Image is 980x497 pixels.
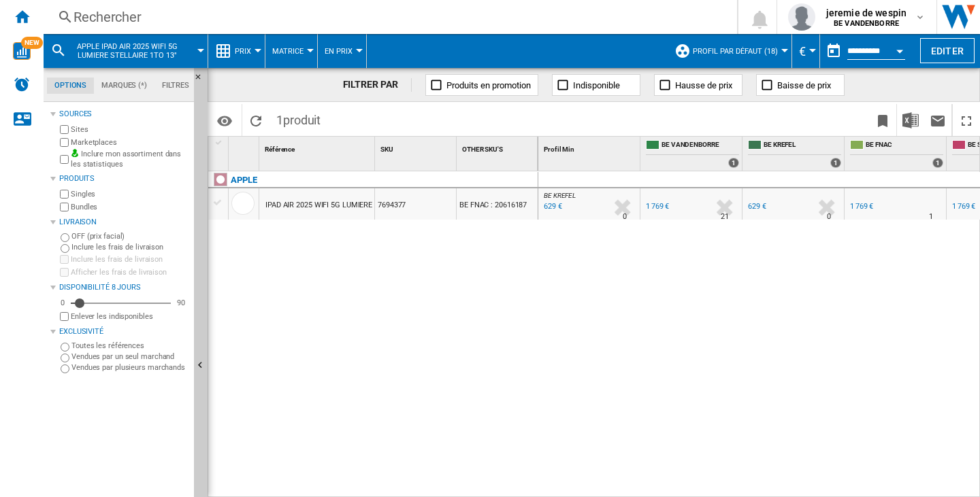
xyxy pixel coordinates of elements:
[71,124,189,135] label: Sites
[60,268,69,277] input: Afficher les frais de livraison
[462,145,503,153] span: OTHER SKU'S
[646,202,669,211] div: 1 769 €
[59,326,189,337] div: Exclusivité
[920,38,975,63] button: Editer
[59,109,189,120] div: Sources
[283,113,321,127] span: produit
[457,188,538,220] div: BE FNAC : 20616187
[820,37,847,65] button: md-calendar
[952,202,975,211] div: 1 769 €
[60,138,69,147] input: Marketplaces
[21,37,43,49] span: NEW
[693,47,778,56] span: Profil par défaut (18)
[866,140,943,152] span: BE FNAC
[71,231,189,241] label: OFF (prix facial)
[94,78,154,94] md-tab-item: Marques (*)
[675,80,732,90] span: Hausse de prix
[932,158,943,168] div: 1 offers sold by BE FNAC
[59,282,189,293] div: Disponibilité 8 Jours
[693,34,785,68] button: Profil par défaut (18)
[375,188,456,220] div: 7694377
[847,137,946,171] div: BE FNAC 1 offers sold by BE FNAC
[792,34,820,68] md-menu: Currency
[764,140,841,152] span: BE KREFEL
[211,108,238,133] button: Options
[459,137,538,158] div: Sort None
[325,34,359,68] button: En Prix
[242,104,269,136] button: Recharger
[71,189,189,199] label: Singles
[272,34,310,68] button: Matrice
[897,104,924,136] button: Télécharger au format Excel
[623,210,627,224] div: Délai de livraison : 0 jour
[378,137,456,158] div: Sort None
[830,158,841,168] div: 1 offers sold by BE KREFEL
[446,80,531,90] span: Produits en promotion
[674,34,785,68] div: Profil par défaut (18)
[71,341,189,351] label: Toutes les références
[60,312,69,321] input: Afficher les frais de livraison
[231,137,259,158] div: Sort None
[71,311,189,322] label: Enlever les indisponibles
[950,200,975,213] div: 1 769 €
[748,202,766,211] div: 629 €
[61,364,69,373] input: Vendues par plusieurs marchands
[73,7,702,27] div: Rechercher
[541,137,640,158] div: Profil Min Sort None
[71,202,189,212] label: Bundles
[721,210,729,224] div: Délai de livraison : 21 jours
[71,267,189,277] label: Afficher les frais de livraison
[869,104,896,136] button: Créer un favoris
[13,42,31,60] img: wise-card.svg
[272,47,304,56] span: Matrice
[850,202,873,211] div: 1 769 €
[826,6,906,20] span: jeremie de wespin
[756,74,845,96] button: Baisse de prix
[661,140,739,152] span: BE VANDENBORRE
[215,34,258,68] div: Prix
[745,137,844,171] div: BE KREFEL 1 offers sold by BE KREFEL
[60,255,69,264] input: Inclure les frais de livraison
[194,68,210,92] button: Masquer
[799,44,806,58] span: €
[71,362,189,373] label: Vendues par plusieurs marchands
[61,244,69,253] input: Inclure les frais de livraison
[929,210,933,224] div: Délai de livraison : 1 jour
[541,137,640,158] div: Sort None
[777,80,831,90] span: Baisse de prix
[262,137,374,158] div: Sort None
[14,76,30,92] img: alerts-logo.svg
[924,104,951,136] button: Envoyer ce rapport par email
[542,200,562,213] div: Mise à jour : jeudi 2 octobre 2025 13:23
[644,200,669,213] div: 1 769 €
[71,296,171,310] md-slider: Disponibilité
[50,34,201,68] div: APPLE IPAD AIR 2025 WIFI 5G LUMIERE STELLAIRE 1TO 13"
[573,80,620,90] span: Indisponible
[265,145,295,153] span: Référence
[425,74,538,96] button: Produits en promotion
[827,210,831,224] div: Délai de livraison : 0 jour
[728,158,739,168] div: 1 offers sold by BE VANDENBORRE
[71,242,189,252] label: Inclure les frais de livraison
[834,19,899,28] b: BE VANDENBORRE
[71,352,189,362] label: Vendues par un seul marchand
[799,34,813,68] button: €
[47,78,94,94] md-tab-item: Options
[71,137,189,148] label: Marketplaces
[59,173,189,184] div: Produits
[71,149,189,170] label: Inclure mon assortiment dans les statistiques
[269,104,327,133] span: 1
[60,125,69,134] input: Sites
[788,3,815,31] img: profile.jpg
[552,74,640,96] button: Indisponible
[72,42,182,60] span: APPLE IPAD AIR 2025 WIFI 5G LUMIERE STELLAIRE 1TO 13"
[60,190,69,199] input: Singles
[643,137,742,171] div: BE VANDENBORRE 1 offers sold by BE VANDENBORRE
[61,343,69,352] input: Toutes les références
[746,200,766,213] div: 629 €
[887,37,912,61] button: Open calendar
